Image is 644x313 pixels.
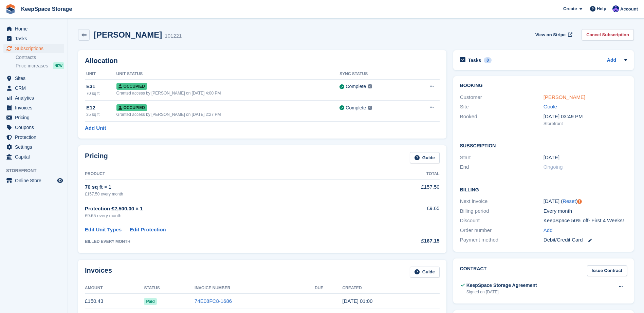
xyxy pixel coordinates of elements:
[85,283,144,294] th: Amount
[460,207,544,215] div: Billing period
[460,154,544,162] div: Start
[15,93,56,103] span: Analytics
[15,176,56,185] span: Online Store
[85,205,374,213] div: Protection £2,500.00 × 1
[85,191,374,197] div: £157.50 every month
[544,94,585,100] a: [PERSON_NAME]
[3,123,64,132] a: menu
[195,283,315,294] th: Invoice Number
[16,62,64,69] a: Price increases NEW
[460,163,544,171] div: End
[460,197,544,205] div: Next invoice
[3,34,64,43] a: menu
[374,180,439,201] td: £157.50
[460,186,627,193] h2: Billing
[85,183,374,191] div: 70 sq ft × 1
[144,283,195,294] th: Status
[3,103,64,112] a: menu
[94,30,162,39] h2: [PERSON_NAME]
[460,113,544,127] div: Booked
[3,142,64,152] a: menu
[116,90,340,96] div: Granted access by [PERSON_NAME] on [DATE] 4:00 PM
[15,74,56,83] span: Sites
[544,236,627,244] div: Debit/Credit Card
[343,298,373,304] time: 2025-08-19 00:00:41 UTC
[16,54,64,61] a: Contracts
[607,57,616,64] a: Add
[466,289,537,295] div: Signed on [DATE]
[410,267,440,278] a: Guide
[116,69,340,80] th: Unit Status
[535,32,566,38] span: View on Stripe
[116,104,147,111] span: Occupied
[460,227,544,234] div: Order number
[85,57,440,65] h2: Allocation
[165,32,182,40] div: 101221
[466,282,537,289] div: KeepSpace Storage Agreement
[339,69,409,80] th: Sync Status
[85,267,112,278] h2: Invoices
[544,113,627,121] div: [DATE] 03:49 PM
[346,104,366,111] div: Complete
[374,201,439,223] td: £9.65
[116,83,147,90] span: Occupied
[5,4,16,14] img: stora-icon-8386f47178a22dfd0bd8f6a31ec36ba5ce8667c1dd55bd0f319d3a0aa187defe.svg
[533,29,574,40] a: View on Stripe
[86,83,116,90] div: E31
[15,103,56,112] span: Invoices
[15,34,56,43] span: Tasks
[3,83,64,93] a: menu
[460,217,544,225] div: Discount
[544,104,557,109] a: Goole
[3,74,64,83] a: menu
[460,265,487,276] h2: Contract
[468,57,481,63] h2: Tasks
[3,152,64,162] a: menu
[3,176,64,185] a: menu
[460,103,544,111] div: Site
[6,167,68,174] span: Storefront
[460,83,627,88] h2: Booking
[544,217,627,225] div: KeepSpace 50% off- First 4 Weeks!
[460,93,544,101] div: Customer
[544,207,627,215] div: Every month
[544,120,627,127] div: Storefront
[85,69,116,80] th: Unit
[563,5,577,12] span: Create
[582,29,634,40] a: Cancel Subscription
[3,113,64,122] a: menu
[374,169,439,180] th: Total
[53,62,64,69] div: NEW
[620,6,638,13] span: Account
[15,132,56,142] span: Protection
[484,57,492,63] div: 0
[460,236,544,244] div: Payment method
[544,197,627,205] div: [DATE] ( )
[144,298,157,305] span: Paid
[85,152,108,163] h2: Pricing
[544,164,563,170] span: Ongoing
[15,44,56,53] span: Subscriptions
[85,294,144,309] td: £150.43
[56,176,64,185] a: Preview store
[18,3,75,15] a: KeepSpace Storage
[612,5,619,12] img: Chloe Clark
[15,152,56,162] span: Capital
[3,24,64,34] a: menu
[16,63,48,69] span: Price increases
[86,104,116,112] div: E12
[587,265,627,276] a: Issue Contract
[85,226,122,234] a: Edit Unit Types
[544,154,559,162] time: 2025-08-19 00:00:00 UTC
[85,238,374,245] div: BILLED EVERY MONTH
[315,283,343,294] th: Due
[544,227,553,234] a: Add
[130,226,166,234] a: Edit Protection
[15,83,56,93] span: CRM
[460,142,627,149] h2: Subscription
[15,113,56,122] span: Pricing
[3,93,64,103] a: menu
[116,111,340,118] div: Granted access by [PERSON_NAME] on [DATE] 2:27 PM
[3,132,64,142] a: menu
[368,106,372,110] img: icon-info-grey-7440780725fd019a000dd9b08b2336e03edf1995a4989e88bcd33f0948082b44.svg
